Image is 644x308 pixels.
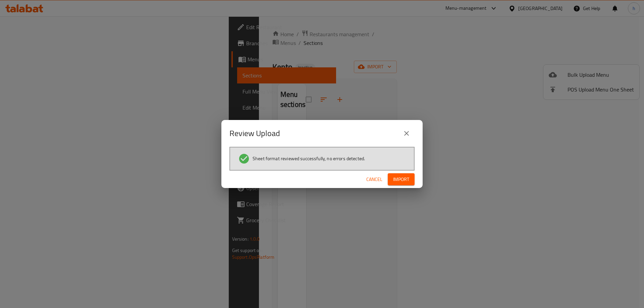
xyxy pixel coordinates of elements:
[398,125,415,141] button: close
[229,128,280,139] h2: Review Upload
[364,173,385,186] button: Cancel
[388,173,415,186] button: Import
[253,155,365,162] span: Sheet format reviewed successfully, no errors detected.
[393,175,409,184] span: Import
[366,175,382,184] span: Cancel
